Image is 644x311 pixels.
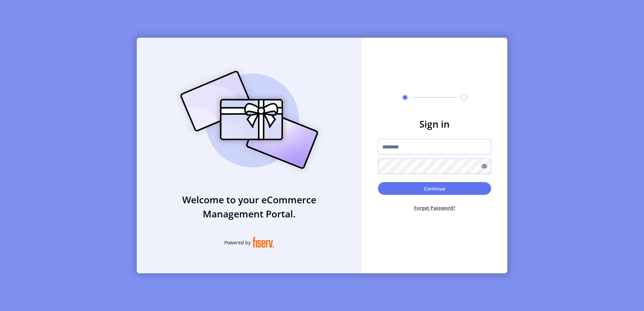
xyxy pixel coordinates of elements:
[224,239,251,246] span: Powered by
[378,117,491,131] h3: Sign in
[378,182,491,195] button: Continue
[170,63,328,176] img: card_Illustration.svg
[137,193,362,221] h3: Welcome to your eCommerce Management Portal.
[378,199,491,217] button: Forget Password?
